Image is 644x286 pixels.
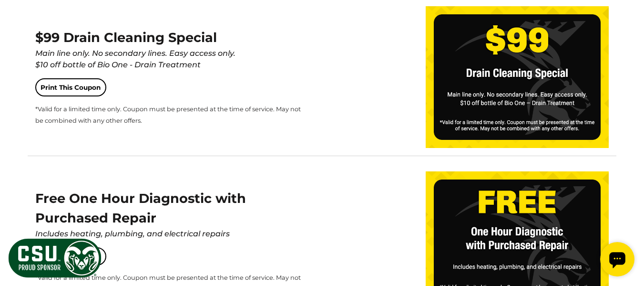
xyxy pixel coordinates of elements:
div: Open chat widget [4,4,38,38]
div: Main line only. No secondary lines. Easy access only. $10 off bottle of Bio One - Drain Treatment [35,48,305,71]
a: Print This Coupon [35,78,106,96]
img: drain-cleaning-with-bio-clean-coupon.png.webp [426,6,609,148]
span: *Valid for a limited time only. Coupon must be presented at the time of service. May not be combi... [35,106,301,124]
img: CSU Sponsor Badge [7,237,102,279]
div: Includes heating, plumbing, and electrical repairs [35,228,305,240]
span: Free One Hour Diagnostic with Purchased Repair [35,191,305,240]
span: $99 Drain Cleaning Special [35,30,305,71]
